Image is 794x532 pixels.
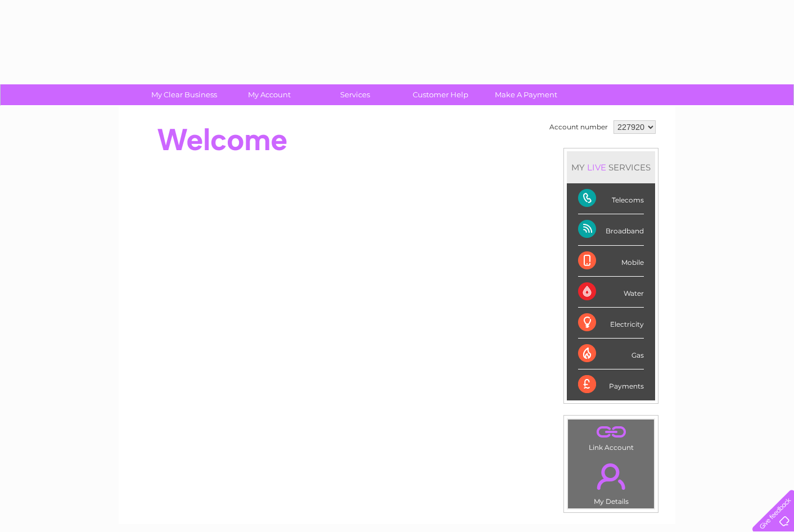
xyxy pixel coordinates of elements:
[578,339,644,369] div: Gas
[578,308,644,339] div: Electricity
[585,162,608,173] div: LIVE
[480,84,572,105] a: Make A Payment
[578,214,644,245] div: Broadband
[547,118,611,137] td: Account number
[223,84,316,105] a: My Account
[578,277,644,308] div: Water
[567,419,655,454] td: Link Account
[571,457,651,496] a: .
[578,369,644,400] div: Payments
[567,151,655,183] div: MY SERVICES
[567,454,655,509] td: My Details
[571,422,651,442] a: .
[138,84,231,105] a: My Clear Business
[309,84,401,105] a: Services
[578,183,644,214] div: Telecoms
[394,84,487,105] a: Customer Help
[578,246,644,277] div: Mobile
